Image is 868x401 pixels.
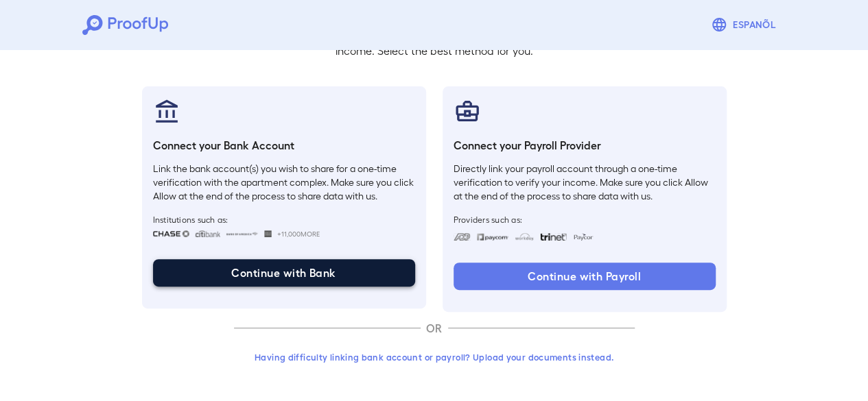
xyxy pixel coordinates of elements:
span: +11,000 More [277,228,320,239]
img: workday.svg [515,233,535,241]
p: Directly link your payroll account through a one-time verification to verify your income. Make su... [454,162,716,203]
h6: Connect your Bank Account [153,137,415,154]
img: payrollProvider.svg [454,97,481,125]
button: Continue with Bank [153,259,415,287]
p: OR [421,320,448,337]
img: citibank.svg [195,230,221,237]
img: trinet.svg [540,233,567,241]
img: bankOfAmerica.svg [226,230,259,237]
button: Espanõl [705,11,786,38]
img: paycom.svg [476,233,509,241]
button: Having difficulty linking bank account or payroll? Upload your documents instead. [234,345,635,369]
h6: Connect your Payroll Provider [454,137,716,154]
img: adp.svg [454,233,471,241]
img: paycon.svg [572,233,594,241]
button: Continue with Payroll [454,263,716,290]
p: Link the bank account(s) you wish to share for a one-time verification with the apartment complex... [153,162,415,203]
span: Institutions such as: [153,214,415,225]
img: wellsfargo.svg [264,230,272,237]
img: bankAccount.svg [153,97,180,125]
span: Providers such as: [454,214,716,225]
img: chase.svg [153,230,189,237]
